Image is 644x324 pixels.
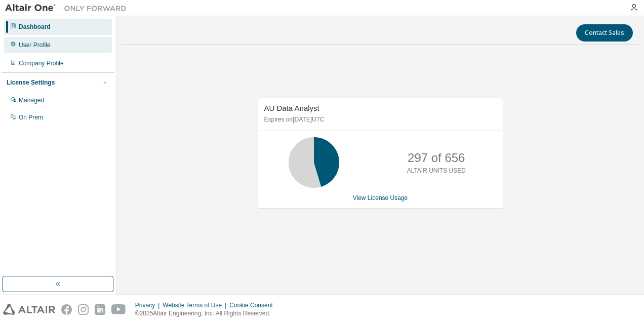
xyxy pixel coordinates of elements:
[3,304,55,315] img: altair_logo.svg
[353,194,408,201] a: View License Usage
[264,115,494,124] p: Expires on [DATE] UTC
[407,167,466,175] p: ALTAIR UNITS USED
[61,304,72,315] img: facebook.svg
[95,304,105,315] img: linkedin.svg
[576,24,633,42] button: Contact Sales
[19,59,64,67] div: Company Profile
[229,301,278,309] div: Cookie Consent
[135,309,279,318] p: © 2025 Altair Engineering, Inc. All Rights Reserved.
[19,41,51,49] div: User Profile
[111,304,126,315] img: youtube.svg
[19,23,51,31] div: Dashboard
[408,149,465,167] p: 297 of 656
[163,301,229,309] div: Website Terms of Use
[135,301,163,309] div: Privacy
[264,104,319,112] span: AU Data Analyst
[78,304,89,315] img: instagram.svg
[19,113,43,121] div: On Prem
[7,78,55,87] div: License Settings
[19,96,44,104] div: Managed
[5,3,132,13] img: Altair One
